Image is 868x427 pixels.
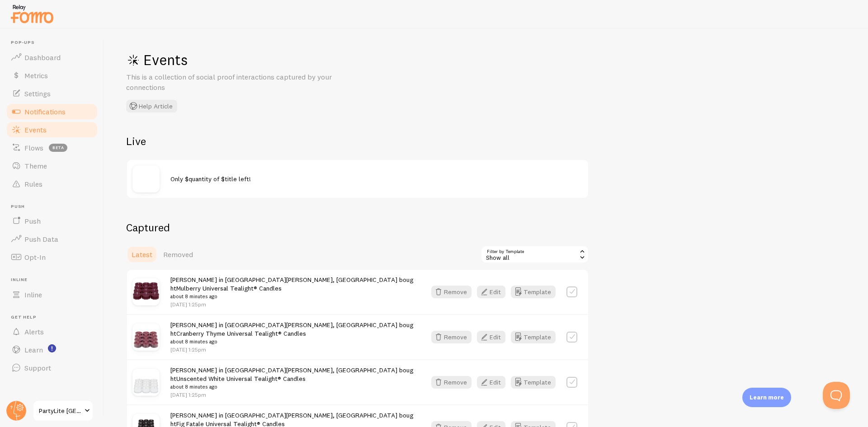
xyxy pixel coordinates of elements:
[5,175,99,193] a: Rules
[33,400,94,422] a: PartyLite [GEOGRAPHIC_DATA]
[132,369,160,396] img: unscented-white-universal-tealight-r-candles-partylite-us_small.png
[126,134,589,148] h2: Live
[24,107,66,116] span: Notifications
[477,331,511,343] a: Edit
[5,48,99,66] a: Dashboard
[24,216,41,225] span: Push
[176,375,306,383] a: Unscented White Universal Tealight® Candles
[170,276,415,301] span: [PERSON_NAME] in [GEOGRAPHIC_DATA][PERSON_NAME], [GEOGRAPHIC_DATA] bought
[132,250,152,259] span: Latest
[24,345,43,354] span: Learn
[39,405,82,416] span: PartyLite [GEOGRAPHIC_DATA]
[511,376,556,389] button: Template
[5,230,99,248] a: Push Data
[11,277,99,283] span: Inline
[5,139,99,157] a: Flows beta
[477,331,505,343] button: Edit
[170,366,415,391] span: [PERSON_NAME] in [GEOGRAPHIC_DATA][PERSON_NAME], [GEOGRAPHIC_DATA] bought
[170,346,415,353] p: [DATE] 1:25pm
[126,72,343,93] p: This is a collection of social proof interactions captured by your connections
[5,359,99,377] a: Support
[481,245,589,263] div: Show all
[5,286,99,304] a: Inline
[163,250,193,259] span: Removed
[24,71,48,80] span: Metrics
[170,391,415,399] p: [DATE] 1:25pm
[5,84,99,103] a: Settings
[24,53,61,62] span: Dashboard
[5,103,99,121] a: Notifications
[511,331,556,343] button: Template
[24,161,47,170] span: Theme
[126,100,177,113] button: Help Article
[750,393,784,402] p: Learn more
[170,175,251,183] span: Only $quantity of $title left!
[11,204,99,210] span: Push
[176,284,282,292] a: Mulberry Universal Tealight® Candles
[5,212,99,230] a: Push
[24,253,46,262] span: Opt-In
[132,165,160,192] img: no_image.svg
[24,363,51,372] span: Support
[511,286,556,298] button: Template
[5,157,99,175] a: Theme
[170,321,415,346] span: [PERSON_NAME] in [GEOGRAPHIC_DATA][PERSON_NAME], [GEOGRAPHIC_DATA] bought
[477,376,505,389] button: Edit
[9,2,55,25] img: fomo-relay-logo-orange.svg
[24,125,47,134] span: Events
[24,179,42,188] span: Rules
[431,376,472,389] button: Remove
[48,344,56,352] svg: <p>Watch New Feature Tutorials!</p>
[742,388,791,407] div: Learn more
[170,300,415,308] p: [DATE] 1:25pm
[170,338,415,346] small: about 8 minutes ago
[11,40,99,46] span: Pop-ups
[49,144,67,152] span: beta
[126,221,589,235] h2: Captured
[5,121,99,139] a: Events
[5,323,99,341] a: Alerts
[5,66,99,84] a: Metrics
[158,245,198,263] a: Removed
[176,329,306,338] a: Cranberry Thyme Universal Tealight® Candles
[11,314,99,320] span: Get Help
[24,89,51,98] span: Settings
[823,382,850,409] iframe: Help Scout Beacon - Open
[477,286,511,298] a: Edit
[132,278,160,305] img: mulberry-universal-tealight-r-candles-partylite-us-1_small.png
[24,235,58,244] span: Push Data
[5,248,99,266] a: Opt-In
[5,341,99,359] a: Learn
[126,51,397,69] h1: Events
[431,286,472,298] button: Remove
[24,290,42,299] span: Inline
[126,245,158,263] a: Latest
[170,383,415,391] small: about 8 minutes ago
[477,286,505,298] button: Edit
[477,376,511,389] a: Edit
[24,143,43,152] span: Flows
[132,324,160,351] img: cranberry-thyme-universal-tealight-r-candles-partylite-us-1_small.jpg
[170,292,415,300] small: about 8 minutes ago
[24,327,44,336] span: Alerts
[431,331,472,343] button: Remove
